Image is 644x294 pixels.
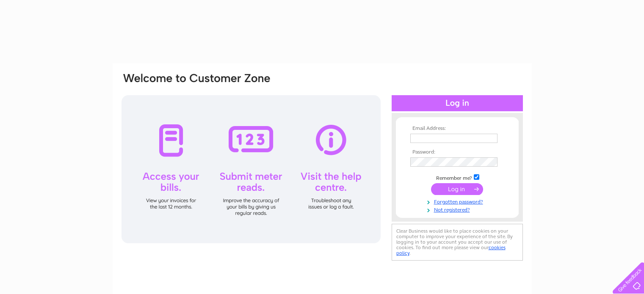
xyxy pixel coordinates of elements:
input: Submit [431,183,483,195]
a: Not registered? [410,205,506,213]
th: Password: [408,149,506,155]
td: Remember me? [408,173,506,181]
a: cookies policy [396,245,506,256]
a: Forgotten password? [410,197,506,205]
div: Clear Business would like to place cookies on your computer to improve your experience of the sit... [392,224,523,261]
th: Email Address: [408,126,506,132]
